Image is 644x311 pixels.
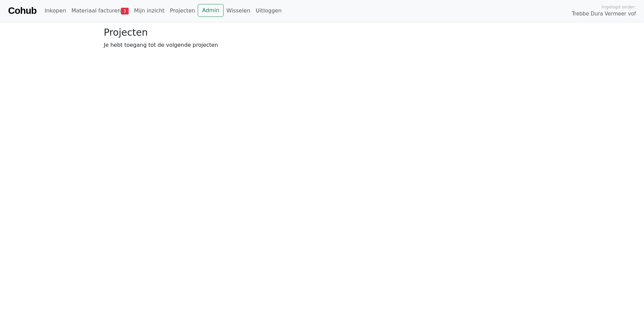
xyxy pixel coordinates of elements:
[167,4,198,18] a: Projecten
[572,10,636,18] span: Trebbe Dura Vermeer vof
[253,4,284,18] a: Uitloggen
[131,4,167,18] a: Mijn inzicht
[121,8,129,14] span: 3
[42,4,68,18] a: Inkopen
[198,4,224,17] a: Admin
[104,27,540,38] h3: Projecten
[602,4,636,10] span: Ingelogd onder:
[69,4,131,18] a: Materiaal facturen3
[224,4,253,18] a: Wisselen
[8,3,36,19] a: Cohub
[104,41,540,49] p: Je hebt toegang tot de volgende projecten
